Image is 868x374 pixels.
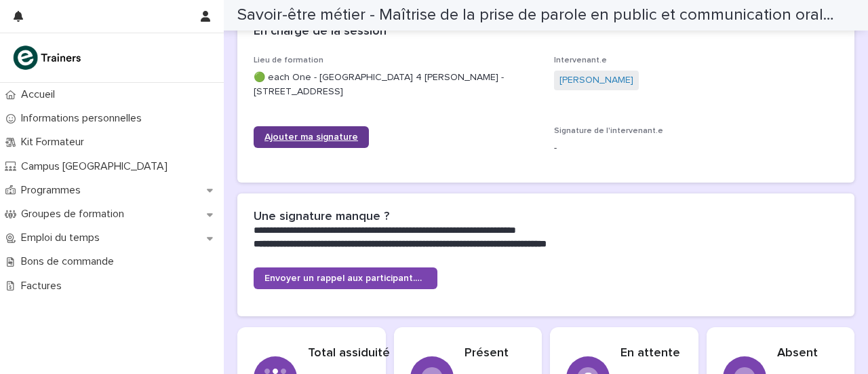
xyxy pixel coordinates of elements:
[465,346,526,361] p: Présent
[254,56,323,64] span: Lieu de formation
[264,274,427,283] span: Envoyer un rappel aux participant.e.s
[16,280,73,293] p: Factures
[554,56,607,64] span: Intervenant.e
[16,136,95,149] p: Kit Formateur
[554,141,838,155] p: -
[16,112,153,125] p: Informations personnelles
[16,160,178,173] p: Campus [GEOGRAPHIC_DATA]
[16,255,125,268] p: Bons de commande
[264,132,358,142] span: Ajouter ma signature
[254,71,538,99] p: 🟢 each One - [GEOGRAPHIC_DATA] 4 [PERSON_NAME] - [STREET_ADDRESS]
[16,88,66,101] p: Accueil
[237,5,839,25] h2: Savoir-être métier - Maîtrise de la prise de parole en public et communication orale professionnelle
[254,126,369,148] a: Ajouter ma signature
[16,231,111,244] p: Emploi du temps
[254,24,387,39] h2: En charge de la session
[254,210,389,225] h2: Une signature manque ?
[777,346,839,361] p: Absent
[11,44,85,71] img: K0CqGN7SDeD6s4JG8KQk
[254,267,437,289] a: Envoyer un rappel aux participant.e.s
[554,127,663,135] span: Signature de l'intervenant.e
[308,346,390,361] p: Total assiduité
[620,346,682,361] p: En attente
[16,208,135,221] p: Groupes de formation
[16,184,92,197] p: Programmes
[559,73,633,88] a: [PERSON_NAME]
